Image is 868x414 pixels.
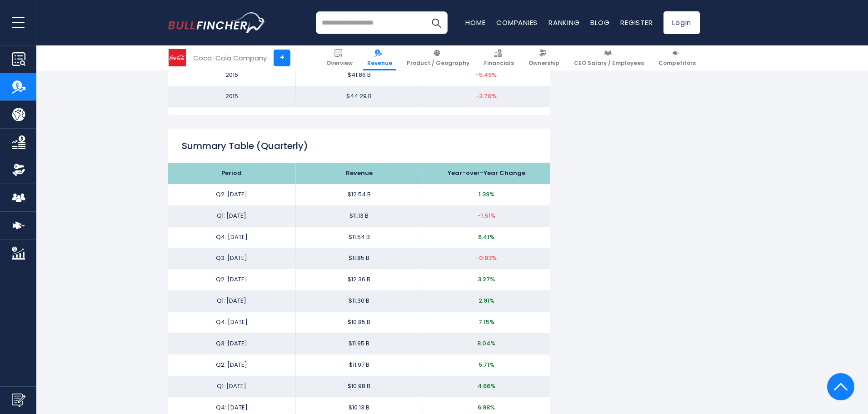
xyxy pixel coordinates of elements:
[620,18,653,27] a: Register
[295,354,423,376] td: $11.97 B
[168,227,295,248] td: Q4: [DATE]
[326,60,353,67] span: Overview
[367,60,392,67] span: Revenue
[295,184,423,205] td: $12.54 B
[295,333,423,354] td: $11.95 B
[478,211,495,220] span: -1.51%
[168,354,295,376] td: Q2: [DATE]
[479,360,494,369] span: 5.71%
[549,18,579,27] a: Ranking
[295,86,423,107] td: $44.29 B
[484,60,514,67] span: Financials
[168,290,295,312] td: Q1: [DATE]
[295,290,423,312] td: $11.30 B
[476,70,497,79] span: -5.49%
[529,60,559,67] span: Ownership
[570,45,648,70] a: CEO Salary / Employees
[168,184,295,205] td: Q2: [DATE]
[168,376,295,397] td: Q1: [DATE]
[295,248,423,269] td: $11.85 B
[274,50,290,66] a: +
[168,248,295,269] td: Q3: [DATE]
[168,163,295,184] th: Period
[407,60,469,67] span: Product / Geography
[524,45,564,70] a: Ownership
[295,65,423,86] td: $41.86 B
[295,269,423,290] td: $12.36 B
[425,11,448,34] button: Search
[168,312,295,333] td: Q4: [DATE]
[496,18,538,27] a: Companies
[168,333,295,354] td: Q3: [DATE]
[658,60,696,67] span: Competitors
[295,312,423,333] td: $10.85 B
[168,86,295,107] td: 2015
[476,254,497,262] span: -0.83%
[168,65,295,86] td: 2016
[654,45,700,70] a: Competitors
[480,45,518,70] a: Financials
[168,269,295,290] td: Q2: [DATE]
[168,12,266,33] a: Go to homepage
[295,205,423,227] td: $11.13 B
[478,233,494,241] span: 6.41%
[295,376,423,397] td: $10.98 B
[295,163,423,184] th: Revenue
[193,53,267,63] div: Coca-Cola Company
[663,11,700,34] a: Login
[12,163,25,177] img: Ownership
[168,205,295,227] td: Q1: [DATE]
[478,382,495,390] span: 4.66%
[476,92,497,100] span: -3.70%
[479,190,494,199] span: 1.39%
[479,296,494,305] span: 2.91%
[479,318,494,326] span: 7.15%
[169,49,186,66] img: KO logo
[574,60,644,67] span: CEO Salary / Employees
[465,18,485,27] a: Home
[423,163,550,184] th: Year-over-Year Change
[590,18,609,27] a: Blog
[295,227,423,248] td: $11.54 B
[477,339,495,348] span: 8.04%
[363,45,396,70] a: Revenue
[322,45,357,70] a: Overview
[478,403,495,412] span: 6.98%
[168,12,266,33] img: bullfincher logo
[478,275,495,284] span: 3.27%
[403,45,474,70] a: Product / Geography
[182,139,536,153] h2: Summary Table (Quarterly)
